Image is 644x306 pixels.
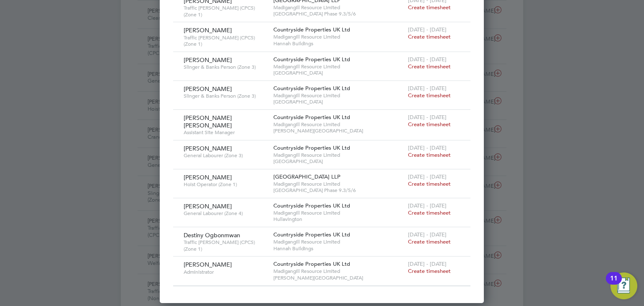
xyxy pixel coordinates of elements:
span: [DATE] - [DATE] [408,26,447,33]
span: Hannah Buildings [273,245,404,252]
span: Hullavington [273,216,404,223]
span: [DATE] - [DATE] [408,231,447,238]
span: General Labourer (Zone 3) [184,152,267,159]
span: [GEOGRAPHIC_DATA] [273,70,404,76]
span: Hoist Operator (Zone 1) [184,181,267,188]
span: [PERSON_NAME][GEOGRAPHIC_DATA] [273,275,404,281]
span: [PERSON_NAME] [184,261,232,268]
span: Countryside Properties UK Ltd [273,114,350,121]
span: [PERSON_NAME][GEOGRAPHIC_DATA] [273,127,404,134]
span: Madigangill Resource Limited [273,121,404,128]
span: [PERSON_NAME] [184,145,232,152]
span: Traffic [PERSON_NAME] (CPCS) (Zone 1) [184,239,267,252]
span: [GEOGRAPHIC_DATA] Phase 9.3/5/6 [273,10,404,17]
span: Countryside Properties UK Ltd [273,260,350,267]
span: Slinger & Banks Person (Zone 3) [184,64,267,70]
span: Traffic [PERSON_NAME] (CPCS) (Zone 1) [184,5,267,18]
span: Create timesheet [408,180,451,187]
span: Madigangill Resource Limited [273,34,404,40]
button: Open Resource Center, 11 new notifications [610,272,637,299]
span: Hannah Buildings [273,40,404,47]
span: Create timesheet [408,63,451,70]
span: Create timesheet [408,33,451,40]
span: [PERSON_NAME] [184,174,232,181]
span: [DATE] - [DATE] [408,144,447,151]
span: [DATE] - [DATE] [408,85,447,92]
span: [GEOGRAPHIC_DATA] [273,99,404,105]
span: Destiny Ogbonmwan [184,231,240,239]
span: Create timesheet [408,121,451,128]
span: Create timesheet [408,209,451,216]
span: [DATE] - [DATE] [408,202,447,209]
span: Countryside Properties UK Ltd [273,26,350,33]
span: [PERSON_NAME] [PERSON_NAME] [184,114,232,129]
span: Create timesheet [408,92,451,99]
span: [DATE] - [DATE] [408,56,447,63]
span: Madigangill Resource Limited [273,4,404,11]
span: Create timesheet [408,4,451,11]
span: Countryside Properties UK Ltd [273,85,350,92]
span: [GEOGRAPHIC_DATA] [273,158,404,165]
span: Madigangill Resource Limited [273,92,404,99]
span: Madigangill Resource Limited [273,239,404,245]
span: Countryside Properties UK Ltd [273,202,350,209]
span: [DATE] - [DATE] [408,173,447,180]
span: Create timesheet [408,151,451,158]
span: [DATE] - [DATE] [408,114,447,121]
span: Create timesheet [408,238,451,245]
span: [PERSON_NAME] [184,85,232,93]
span: [PERSON_NAME] [184,202,232,210]
span: Slinger & Banks Person (Zone 3) [184,93,267,99]
span: General Labourer (Zone 4) [184,210,267,217]
span: Countryside Properties UK Ltd [273,56,350,63]
span: Traffic [PERSON_NAME] (CPCS) (Zone 1) [184,34,267,47]
span: [GEOGRAPHIC_DATA] Phase 9.3/5/6 [273,187,404,194]
span: Madigangill Resource Limited [273,268,404,275]
span: Assistant Site Manager [184,129,267,136]
span: Countryside Properties UK Ltd [273,144,350,151]
span: Madigangill Resource Limited [273,181,404,187]
span: Madigangill Resource Limited [273,210,404,216]
span: Administrator [184,269,267,275]
span: [GEOGRAPHIC_DATA] LLP [273,173,340,180]
span: Madigangill Resource Limited [273,63,404,70]
span: [PERSON_NAME] [184,26,232,34]
span: Madigangill Resource Limited [273,152,404,158]
span: Create timesheet [408,267,451,275]
span: [DATE] - [DATE] [408,260,447,267]
div: 11 [610,278,618,289]
span: Countryside Properties UK Ltd [273,231,350,238]
span: [PERSON_NAME] [184,56,232,64]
